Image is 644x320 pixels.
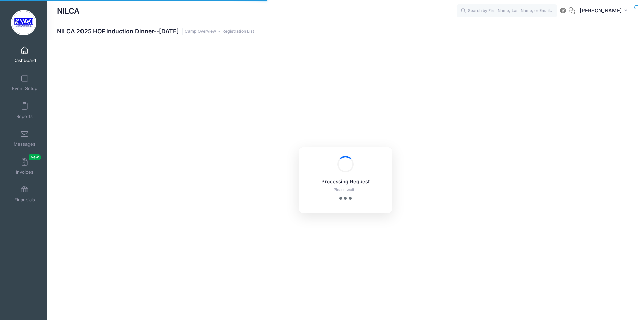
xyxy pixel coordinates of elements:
a: Event Setup [9,71,41,94]
span: [PERSON_NAME] [580,7,622,14]
h5: Processing Request [308,179,383,185]
a: Camp Overview [185,29,216,34]
a: Registration List [222,29,254,34]
img: NILCA [11,10,36,35]
span: Event Setup [12,86,37,91]
p: Please wait... [308,187,383,193]
a: Dashboard [9,43,41,66]
a: Messages [9,127,41,150]
input: Search by First Name, Last Name, or Email... [457,4,557,18]
span: Invoices [16,169,33,175]
span: Dashboard [13,58,36,63]
h1: NILCA [57,3,80,19]
button: [PERSON_NAME] [575,3,634,19]
span: Reports [16,113,33,119]
span: New [29,154,41,160]
span: Financials [14,197,35,203]
a: Financials [9,182,41,206]
a: InvoicesNew [9,154,41,178]
h1: NILCA 2025 HOF Induction Dinner--[DATE] [57,28,254,35]
a: Reports [9,99,41,122]
span: Messages [14,141,35,147]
